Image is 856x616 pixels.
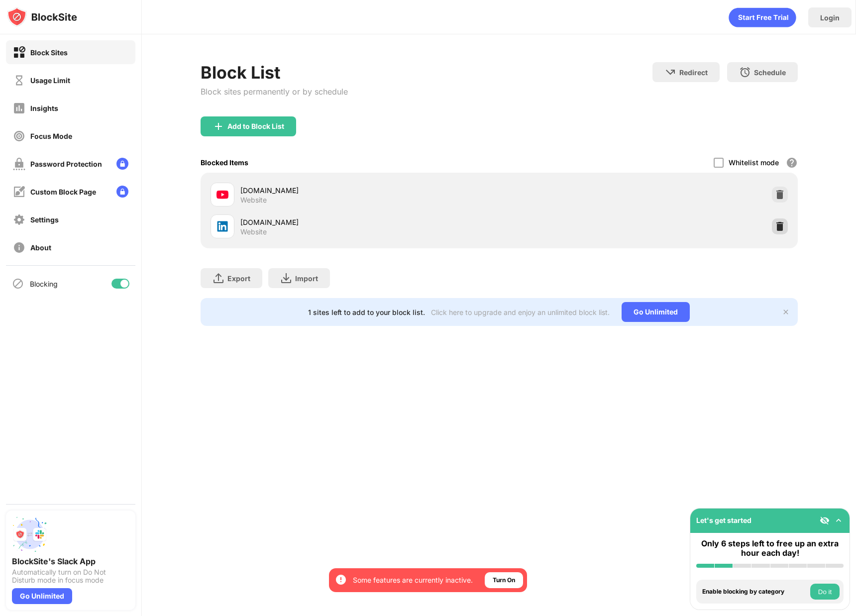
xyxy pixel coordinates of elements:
[13,46,25,59] img: block-on.svg
[13,158,25,170] img: password-protection-off.svg
[353,575,473,585] div: Some features are currently inactive.
[729,7,796,27] div: animation
[696,516,751,524] div: Let's get started
[702,588,808,595] div: Enable blocking by category
[679,68,708,77] div: Redirect
[12,568,129,584] div: Automatically turn on Do Not Disturb mode in focus mode
[30,48,68,57] div: Block Sites
[116,158,128,170] img: lock-menu.svg
[30,104,58,112] div: Insights
[12,556,129,566] div: BlockSite's Slack App
[216,220,228,232] img: favicons
[30,215,59,224] div: Settings
[13,102,25,114] img: insights-off.svg
[820,13,840,22] div: Login
[13,74,25,87] img: time-usage-off.svg
[201,158,248,167] div: Blocked Items
[30,160,102,168] div: Password Protection
[622,302,690,322] div: Go Unlimited
[308,308,425,316] div: 1 sites left to add to your block list.
[696,539,844,558] div: Only 6 steps left to free up an extra hour each day!
[30,280,58,288] div: Blocking
[13,130,25,142] img: focus-off.svg
[729,158,779,167] div: Whitelist mode
[201,62,348,83] div: Block List
[782,308,790,316] img: x-button.svg
[240,196,267,205] div: Website
[227,274,250,283] div: Export
[335,574,347,586] img: error-circle-white.svg
[834,515,844,525] img: omni-setup-toggle.svg
[12,588,72,604] div: Go Unlimited
[12,516,48,552] img: push-slack.svg
[240,185,499,196] div: [DOMAIN_NAME]
[240,227,267,236] div: Website
[13,241,25,254] img: about-off.svg
[116,186,128,198] img: lock-menu.svg
[493,575,515,585] div: Turn On
[810,584,840,600] button: Do it
[12,278,24,290] img: blocking-icon.svg
[240,217,499,227] div: [DOMAIN_NAME]
[30,76,70,85] div: Usage Limit
[13,186,25,198] img: customize-block-page-off.svg
[201,87,348,97] div: Block sites permanently or by schedule
[754,68,786,77] div: Schedule
[30,132,72,140] div: Focus Mode
[820,515,830,525] img: eye-not-visible.svg
[7,7,77,27] img: logo-blocksite.svg
[30,243,51,252] div: About
[431,308,610,316] div: Click here to upgrade and enjoy an unlimited block list.
[295,274,318,283] div: Import
[216,189,228,201] img: favicons
[13,213,25,226] img: settings-off.svg
[30,188,96,196] div: Custom Block Page
[227,122,284,130] div: Add to Block List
